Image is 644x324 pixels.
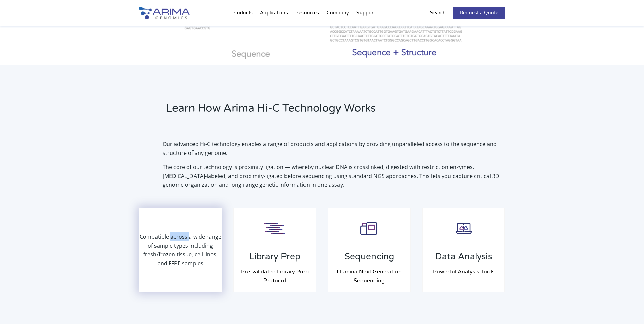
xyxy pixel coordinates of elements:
p: Compatible across a wide range of sample types including fresh/frozen tissue, cell lines, and FFP... [140,232,222,268]
p: The core of our technology is proximity ligation — whereby nuclear DNA is crosslinked, digested w... [163,163,505,189]
img: Arima-Genomics-logo [139,7,190,19]
img: Data-Analysis-Step_Icon_Arima-Genomics.png [450,215,477,242]
h4: Pre-validated Library Prep Protocol [241,267,309,285]
img: Library-Prep-Step_Icon_Arima-Genomics.png [261,215,288,242]
h3: Data Analysis [429,251,498,267]
p: Our advanced Hi-C technology enables a range of products and applications by providing unparallel... [163,140,505,163]
h3: Library Prep [241,251,309,267]
h3: Sequencing [335,251,404,267]
h2: Learn How Arima Hi-C Technology Works [166,101,409,121]
p: Search [430,8,446,17]
a: Request a Quote [453,7,505,19]
h4: Illumina Next Generation Sequencing [335,267,404,285]
img: Sequencing-Step_Icon_Arima-Genomics.png [355,215,383,242]
h4: Powerful Analysis Tools [429,267,498,276]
